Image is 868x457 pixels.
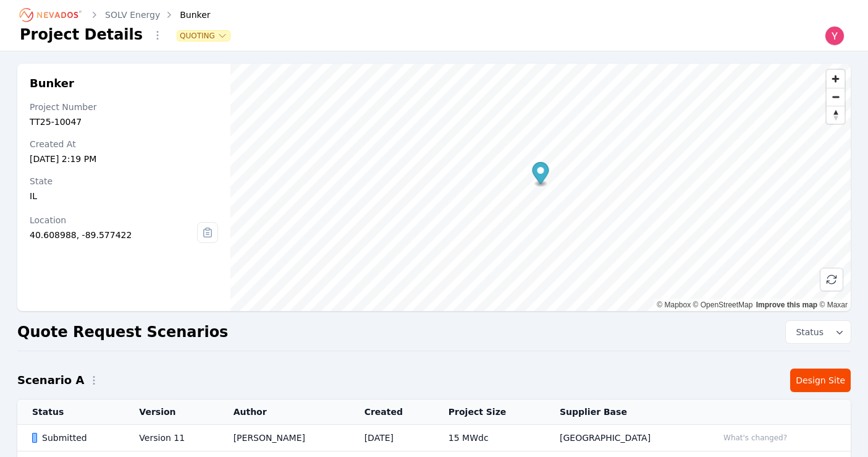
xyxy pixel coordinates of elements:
span: Status [791,326,824,338]
a: OpenStreetMap [693,301,753,309]
h2: Quote Request Scenarios [17,322,228,342]
a: Design Site [790,369,851,392]
a: Mapbox [657,301,691,309]
div: State [30,175,218,187]
span: Zoom out [827,88,845,106]
th: Status [17,399,124,425]
img: Yoni Bennett [825,26,845,46]
td: Version 11 [124,425,218,451]
th: Author [219,399,350,425]
div: Project Number [30,101,218,113]
th: Created [350,399,434,425]
td: [DATE] [350,425,434,451]
td: [PERSON_NAME] [219,425,350,451]
a: SOLV Energy [105,9,160,21]
nav: Breadcrumb [20,5,211,25]
h1: Project Details [20,25,143,45]
td: 15 MWdc [434,425,545,451]
button: Reset bearing to north [827,106,845,124]
div: Map marker [532,162,549,187]
button: Zoom out [827,88,845,106]
div: IL [30,190,218,202]
th: Version [124,399,218,425]
div: [DATE] 2:19 PM [30,153,218,165]
div: Location [30,214,197,226]
button: Quoting [177,31,230,41]
canvas: Map [230,64,851,311]
button: What's changed? [718,431,793,445]
div: 40.608988, -89.577422 [30,229,197,241]
a: Maxar [819,301,848,309]
a: Improve this map [756,301,817,309]
th: Supplier Base [545,399,703,425]
div: Bunker [162,9,210,21]
span: Reset bearing to north [827,106,845,124]
button: Status [786,321,851,343]
button: Zoom in [827,70,845,88]
tr: SubmittedVersion 11[PERSON_NAME][DATE]15 MWdc[GEOGRAPHIC_DATA]What's changed? [17,425,851,451]
h2: Bunker [30,76,218,91]
div: Submitted [32,432,118,444]
div: TT25-10047 [30,116,218,128]
div: Created At [30,138,218,150]
th: Project Size [434,399,545,425]
td: [GEOGRAPHIC_DATA] [545,425,703,451]
h2: Scenario A [17,372,84,389]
